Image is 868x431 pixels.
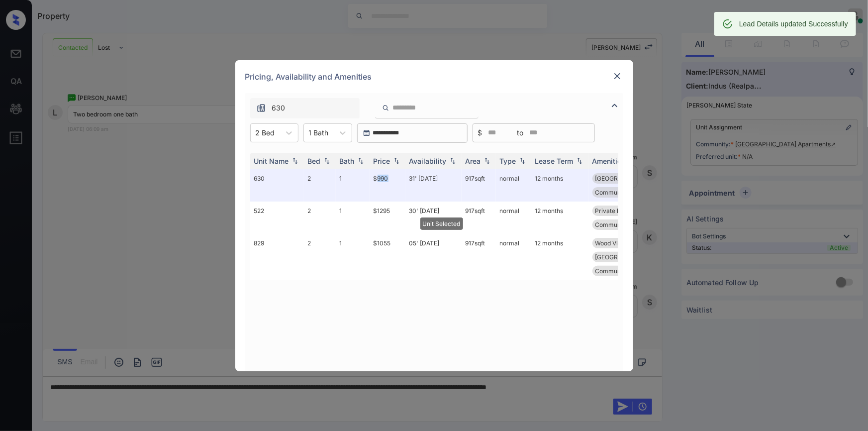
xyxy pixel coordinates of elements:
[340,157,355,165] div: Bath
[517,127,524,138] span: to
[405,202,462,234] td: 30' [DATE]
[272,103,286,113] span: 630
[462,169,496,202] td: 917 sqft
[575,157,584,164] img: sorting
[592,157,626,165] div: Amenities
[531,202,588,234] td: 12 months
[466,157,481,165] div: Area
[595,189,640,196] span: Community Fee
[304,202,336,234] td: 2
[336,202,370,234] td: 1
[304,234,336,280] td: 2
[595,267,640,275] span: Community Fee
[382,104,389,112] img: icon-zuma
[462,202,496,234] td: 917 sqft
[391,157,401,164] img: sorting
[462,234,496,280] td: 917 sqft
[535,157,574,165] div: Lease Term
[609,100,621,111] img: icon-zuma
[531,234,588,280] td: 12 months
[405,234,462,280] td: 05' [DATE]
[517,157,527,164] img: sorting
[370,169,405,202] td: $990
[496,169,531,202] td: normal
[405,169,462,202] td: 31' [DATE]
[478,127,482,138] span: $
[250,169,304,202] td: 630
[370,234,405,280] td: $1055
[336,169,370,202] td: 1
[482,157,492,164] img: sorting
[595,207,632,215] span: Private Patio
[448,157,458,164] img: sorting
[336,234,370,280] td: 1
[595,221,640,228] span: Community Fee
[322,157,332,164] img: sorting
[304,169,336,202] td: 2
[308,157,321,165] div: Bed
[235,60,633,93] div: Pricing, Availability and Amenities
[250,234,304,280] td: 829
[612,71,622,81] img: close
[496,202,531,234] td: normal
[409,157,447,165] div: Availability
[739,15,848,33] div: Lead Details updated Successfully
[595,253,709,261] span: [GEOGRAPHIC_DATA][PERSON_NAME]...
[531,169,588,202] td: 12 months
[595,175,709,182] span: [GEOGRAPHIC_DATA][PERSON_NAME]...
[290,157,300,164] img: sorting
[500,157,516,165] div: Type
[356,157,366,164] img: sorting
[254,157,289,165] div: Unit Name
[595,239,644,247] span: Wood Vinyl Dini...
[256,103,266,113] img: icon-zuma
[496,234,531,280] td: normal
[374,157,390,165] div: Price
[250,202,304,234] td: 522
[370,202,405,234] td: $1295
